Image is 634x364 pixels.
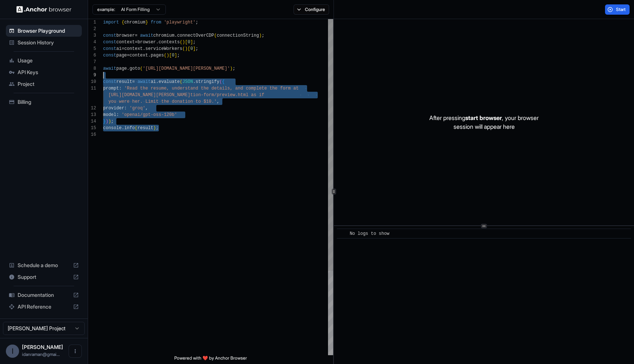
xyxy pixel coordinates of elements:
span: ) [259,33,262,38]
span: { [222,79,225,84]
span: pages [151,53,164,58]
button: Start [605,4,630,15]
span: = [132,79,135,84]
span: ; [233,66,235,71]
div: 16 [88,131,96,138]
span: page [116,53,127,58]
span: ; [177,53,180,58]
div: 14 [88,118,96,125]
span: context [116,40,135,45]
div: Browser Playground [6,25,82,37]
span: connectionString [217,33,259,38]
span: from [151,20,161,25]
span: Project [18,80,79,88]
span: ai [151,79,156,84]
span: ; [111,119,114,124]
span: info [124,125,135,131]
span: context [130,53,148,58]
div: 11 [88,85,96,92]
span: model [103,112,116,117]
span: lete the form at [256,86,299,91]
span: result [116,79,132,84]
span: } [103,119,106,124]
div: 10 [88,79,96,85]
div: 4 [88,39,96,45]
span: ) [185,46,187,51]
button: Configure [294,4,329,15]
span: API Keys [18,69,79,76]
span: const [103,33,116,38]
div: API Keys [6,66,82,78]
span: Documentation [18,291,70,299]
span: ] [193,46,196,51]
span: idanraman@gmail.com [22,352,60,357]
span: 'groq' [130,106,145,111]
span: ( [180,79,182,84]
span: } [145,20,148,25]
span: context [124,46,143,51]
div: Usage [6,55,82,66]
span: [ [185,40,187,45]
span: await [103,66,116,71]
div: I [6,345,19,358]
div: Session History [6,37,82,48]
span: ( [164,53,167,58]
span: ; [156,125,158,131]
div: Documentation [6,289,82,301]
div: 1 [88,19,96,26]
span: Start [616,7,626,12]
img: Anchor Logo [17,6,72,13]
div: Billing [6,96,82,108]
span: import [103,20,119,25]
div: 6 [88,52,96,59]
div: Schedule a demo [6,259,82,271]
span: evaluate [158,79,180,84]
span: browser [116,33,135,38]
span: start browser [465,114,502,121]
span: = [127,53,130,58]
span: 0 [190,46,193,51]
span: provider [103,106,124,111]
span: stringify [196,79,219,84]
span: . [143,46,145,51]
p: After pressing , your browser session will appear here [429,113,539,131]
div: Support [6,271,82,283]
span: ) [108,119,111,124]
span: 'Read the resume, understand the details, and comp [124,86,256,91]
span: const [103,40,116,45]
span: : [119,86,121,91]
span: ; [196,46,198,51]
span: Session History [18,39,79,46]
span: ai [116,46,121,51]
span: . [156,40,158,45]
span: you were her. Limit the donation to $10.' [108,99,216,104]
span: ] [190,40,193,45]
span: . [121,125,124,131]
span: . [127,66,130,71]
span: ) [167,53,169,58]
span: [ [169,53,172,58]
span: ; [196,20,198,25]
span: : [124,106,127,111]
span: const [103,46,116,51]
div: 7 [88,59,96,65]
div: 15 [88,125,96,131]
div: 9 [88,72,96,79]
span: await [138,79,151,84]
span: browser [138,40,156,45]
span: JSON [182,79,193,84]
span: prompt [103,86,119,91]
span: : [116,112,119,117]
span: { [121,20,124,25]
span: No logs to show [350,231,389,236]
span: ; [262,33,264,38]
span: const [103,79,116,84]
span: const [103,53,116,58]
div: 12 [88,105,96,112]
span: , [217,99,219,104]
span: ) [106,119,108,124]
span: ) [230,66,233,71]
span: ( [140,66,143,71]
span: = [135,40,137,45]
span: ) [182,40,185,45]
